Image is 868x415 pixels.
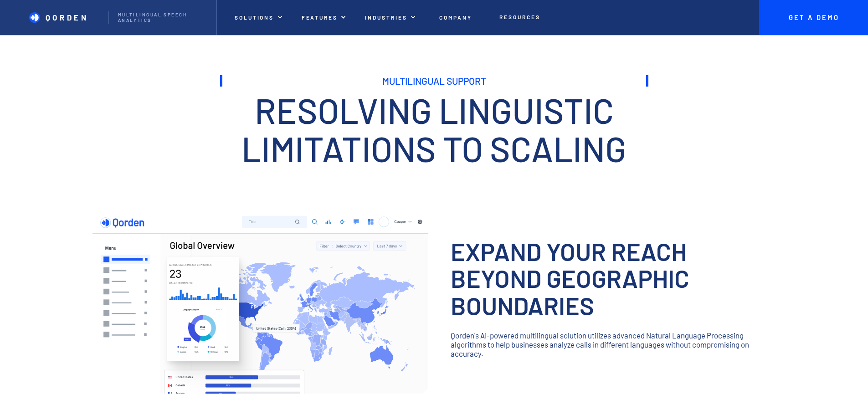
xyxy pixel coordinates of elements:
[235,14,274,20] p: Solutions
[451,331,770,358] p: Qorden's AI-powered multilingual solution utilizes advanced Natural Language Processing algorithm...
[46,13,89,22] p: QORDEN
[220,75,648,87] h1: Multilingual Support
[499,14,540,20] p: Resources
[220,91,648,168] h2: Resolving linguistic limitations To Scaling
[302,14,338,20] p: Features
[439,14,472,20] p: Company
[451,358,770,367] p: ‍
[451,319,770,331] p: ‍
[118,12,207,23] p: Multilingual Speech analytics
[780,14,848,22] p: Get A Demo
[451,238,770,319] h3: Expand your reach beyond geographic boundaries
[92,212,429,394] img: Photo
[365,14,407,20] p: Industries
